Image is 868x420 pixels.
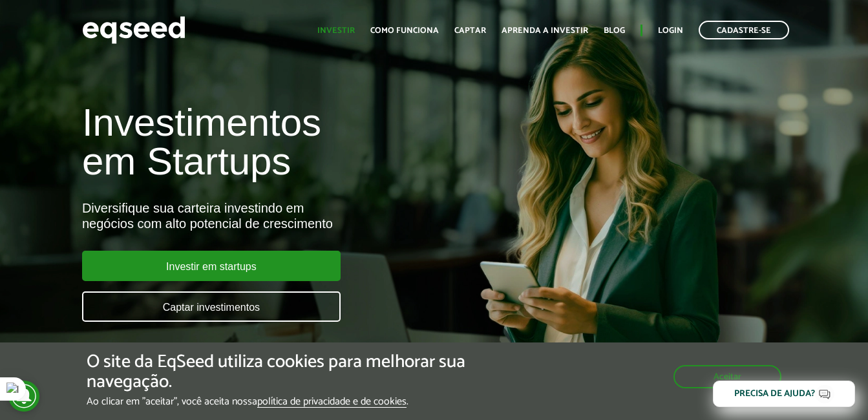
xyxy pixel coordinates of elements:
[317,26,355,35] a: Investir
[658,26,683,35] a: Login
[370,26,439,35] a: Como funciona
[82,103,497,181] h1: Investimentos em Startups
[673,365,781,388] button: Aceitar
[502,26,588,35] a: Aprenda a investir
[82,291,341,322] a: Captar investimentos
[82,200,497,231] div: Diversifique sua carteira investindo em negócios com alto potencial de crescimento
[257,397,407,408] a: política de privacidade e de cookies
[82,251,341,281] a: Investir em startups
[87,395,503,408] p: Ao clicar em "aceitar", você aceita nossa .
[454,26,486,35] a: Captar
[699,21,789,39] a: Cadastre-se
[604,26,625,35] a: Blog
[87,352,503,392] h5: O site da EqSeed utiliza cookies para melhorar sua navegação.
[82,13,185,47] img: EqSeed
